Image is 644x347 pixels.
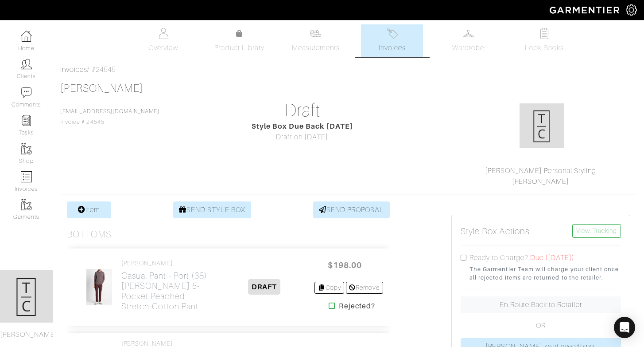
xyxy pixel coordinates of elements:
img: garmentier-logo-header-white-b43fb05a5012e4ada735d5af1a66efaba907eab6374d6393d1fbf88cb4ef424d.png [545,2,626,18]
img: todo-9ac3debb85659649dc8f770b8b6100bb5dab4b48dedcbae339e5042a72dfd3cc.svg [539,28,550,39]
h1: Draft [213,100,392,121]
span: Measurements [292,43,340,53]
a: SEND PROPOSAL [313,201,390,218]
span: $198.00 [318,256,371,275]
img: garments-icon-b7da505a4dc4fd61783c78ac3ca0ef83fa9d6f193b1c9dc38574b1d14d53ca28.png [21,143,32,154]
img: clients-icon-6bae9207a08558b7cb47a8932f037763ab4055f8c8b6bfacd5dc20c3e0201464.png [21,59,32,70]
img: dashboard-icon-dbcd8f5a0b271acd01030246c82b418ddd0df26cd7fceb0bd07c9910d44c42f6.png [21,31,32,42]
a: Wardrobe [437,24,499,57]
h3: Bottoms [67,229,112,240]
img: gear-icon-white-bd11855cb880d31180b6d7d6211b90ccbf57a29d726f0c71d8c61bd08dd39cc2.png [626,4,637,16]
a: Invoices [60,66,87,74]
a: Invoices [361,24,423,57]
a: Product Library [209,28,271,53]
a: Measurements [285,24,347,57]
a: [PERSON_NAME] Casual Pant - Port (38)[PERSON_NAME] 5-Pocket Peached Stretch-Cotton Pant [121,260,214,312]
h5: Style Box Actions [461,226,530,237]
img: orders-icon-0abe47150d42831381b5fb84f609e132dff9fe21cb692f30cb5eec754e2cba89.png [21,171,32,182]
span: Invoices [379,43,406,53]
a: Look Books [513,24,575,57]
span: Look Books [525,43,564,53]
img: KRkvyPhzwqz4krbMXR7yrQNu [86,268,113,306]
div: Open Intercom Messenger [614,317,635,338]
strong: Rejected? [339,301,375,312]
a: Overview [132,24,194,57]
span: Due ([DATE]) [530,254,575,262]
a: Copy [314,282,344,294]
span: Overview [148,43,178,53]
div: / #24545 [60,64,637,75]
span: Product Library [214,43,264,53]
label: Ready to Charge? [469,252,528,263]
p: - OR - [461,320,621,331]
img: reminder-icon-8004d30b9f0a5d33ae49ab947aed9ed385cf756f9e5892f1edd6e32f2345188e.png [21,115,32,126]
a: [PERSON_NAME] [512,177,570,185]
a: [PERSON_NAME] Personal Styling [485,167,597,175]
a: Remove [346,282,383,294]
a: [EMAIL_ADDRESS][DOMAIN_NAME] [60,108,159,114]
img: basicinfo-40fd8af6dae0f16599ec9e87c0ef1c0a1fdea2edbe929e3d69a839185d80c458.svg [158,28,169,39]
h4: [PERSON_NAME] [121,260,214,267]
a: View Tracking [572,224,621,238]
h2: Casual Pant - Port (38) [PERSON_NAME] 5-Pocket Peached Stretch-Cotton Pant [121,271,214,312]
span: Wardrobe [452,43,484,53]
div: Draft on [DATE] [213,132,392,142]
small: The Garmentier Team will charge your client once all rejected items are returned to the retailer. [469,265,621,282]
img: garments-icon-b7da505a4dc4fd61783c78ac3ca0ef83fa9d6f193b1c9dc38574b1d14d53ca28.png [21,199,32,210]
a: Item [67,201,111,218]
a: En Route Back to Retailer [461,296,621,313]
img: wardrobe-487a4870c1b7c33e795ec22d11cfc2ed9d08956e64fb3008fe2437562e282088.svg [463,28,474,39]
span: DRAFT [248,279,280,295]
img: orders-27d20c2124de7fd6de4e0e44c1d41de31381a507db9b33961299e4e07d508b8c.svg [387,28,398,39]
img: xy6mXSck91kMuDdgTatmsT54.png [520,103,564,148]
div: Style Box Due Back [DATE] [213,121,392,132]
a: SEND STYLE BOX [173,201,252,218]
a: [PERSON_NAME] [60,83,143,94]
img: measurements-466bbee1fd09ba9460f595b01e5d73f9e2bff037440d3c8f018324cb6cdf7a4a.svg [310,28,321,39]
img: comment-icon-a0a6a9ef722e966f86d9cbdc48e553b5cf19dbc54f86b18d962a5391bc8f6eb6.png [21,87,32,98]
span: Invoice # 24545 [60,108,159,125]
